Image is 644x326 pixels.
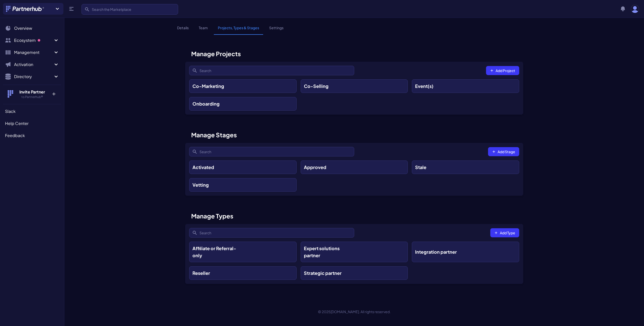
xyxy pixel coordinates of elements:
[301,266,408,280] a: Strategic partner
[189,228,354,238] input: Search
[185,131,523,139] h1: Manage Stages
[3,35,61,45] button: Ecosystem
[304,245,353,259] h3: Expert solutions partner
[14,37,53,43] span: Ecosystem
[189,66,354,75] input: Search
[192,270,210,277] h3: Reseller
[490,228,519,237] button: Add Type
[304,83,329,90] h3: Co-Selling
[16,95,48,99] h5: to Partnerhub®
[192,181,209,188] h3: Vetting
[64,309,644,314] p: © 2025 . All rights reserved.
[304,270,342,277] h3: Strategic partner
[3,47,61,57] button: Management
[304,164,326,171] h3: Approved
[3,72,61,82] button: Directory
[189,178,297,192] a: Vetting
[412,160,519,174] a: Stale
[3,131,61,141] a: Feedback
[192,164,214,171] h3: Activated
[195,25,212,35] a: Team
[412,242,519,262] a: Integration partner
[185,212,523,220] h1: Manage Types
[192,100,220,107] h3: Onboarding
[415,248,457,255] h3: Integration partner
[631,5,639,13] img: user photo
[488,147,519,156] button: Add Stage
[189,242,297,262] a: Affiliate or Referral-only
[192,83,224,90] h3: Co-Marketing
[265,25,288,35] a: Settings
[331,309,359,314] a: [DOMAIN_NAME]
[301,160,408,174] a: Approved
[3,118,61,128] a: Help Center
[3,59,61,70] button: Activation
[3,85,61,103] button: Invite Partner to Partnerhub® +
[301,79,408,93] a: Co-Selling
[5,108,16,114] span: Slack
[189,147,354,156] input: Search
[486,66,519,75] button: Add Project
[5,133,25,139] span: Feedback
[214,25,263,35] a: Projects, Types & Stages
[14,49,53,55] span: Management
[173,25,193,35] a: Details
[189,97,297,111] a: Onboarding
[185,50,523,58] h1: Manage Projects
[301,242,408,262] a: Expert solutions partner
[189,79,297,93] a: Co-Marketing
[189,266,297,280] a: Reseller
[189,160,297,174] a: Activated
[14,25,32,31] span: Overview
[192,245,242,259] h3: Affiliate or Referral-only
[415,164,426,171] h3: Stale
[6,6,45,12] img: Partnerhub® Logo
[48,89,59,97] p: +
[5,120,28,126] span: Help Center
[14,61,53,68] span: Activation
[415,83,433,90] h3: Event(s)
[412,79,519,93] a: Event(s)
[3,106,61,116] a: Slack
[16,89,48,95] h4: Invite Partner
[82,4,178,15] input: Search the Marketplace
[3,23,61,33] a: Overview
[14,74,53,80] span: Directory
